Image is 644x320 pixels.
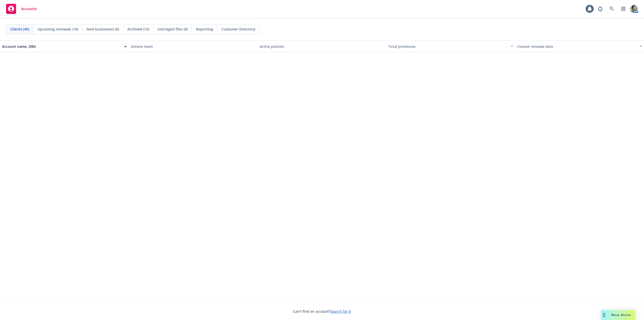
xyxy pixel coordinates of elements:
[607,4,617,14] a: Search
[131,44,256,49] div: Service team
[618,4,628,14] a: Switch app
[517,44,636,49] div: Closest renewal date
[37,26,78,32] span: Upcoming renewals (18)
[601,310,607,320] div: Drag to move
[330,309,351,314] a: Search for it
[4,2,39,16] a: Accounts
[10,26,29,32] span: Clients (45)
[21,7,37,11] span: Accounts
[129,40,258,52] button: Service team
[515,40,644,52] button: Closest renewal date
[127,26,149,32] span: Archived (13)
[196,26,213,32] span: Reporting
[2,44,121,49] div: Account name, DBA
[260,44,384,49] div: Active policies
[388,44,508,49] div: Total premiums
[601,310,635,320] button: Nova Assist
[157,26,188,32] span: Untriaged files (0)
[87,26,119,32] span: New businesses (0)
[386,40,515,52] button: Total premiums
[611,313,631,317] span: Nova Assist
[258,40,386,52] button: Active policies
[630,5,638,13] img: photo
[595,4,605,14] a: Report a Bug
[221,26,255,32] span: Customer Directory
[293,309,351,314] span: Can't find an account?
